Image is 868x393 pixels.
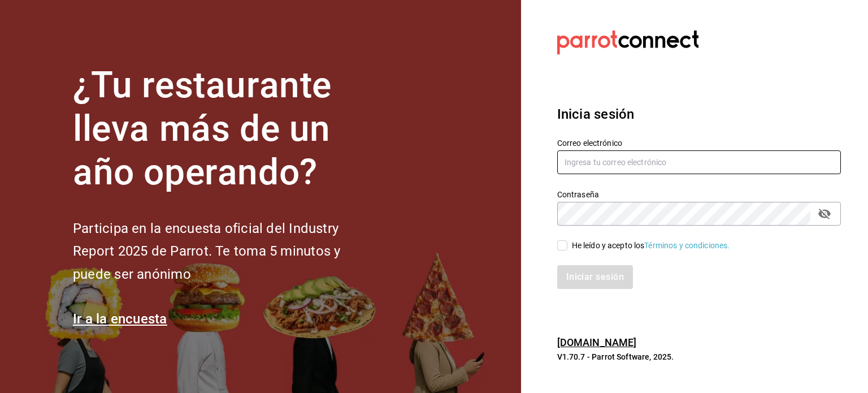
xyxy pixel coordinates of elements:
input: Ingresa tu correo electrónico [557,150,841,174]
label: Contraseña [557,191,841,198]
a: Ir a la encuesta [73,311,167,327]
h1: ¿Tu restaurante lleva más de un año operando? [73,64,378,194]
a: [DOMAIN_NAME] [557,336,637,348]
p: V1.70.7 - Parrot Software, 2025. [557,351,841,362]
h3: Inicia sesión [557,104,841,124]
h2: Participa en la encuesta oficial del Industry Report 2025 de Parrot. Te toma 5 minutos y puede se... [73,217,378,286]
label: Correo electrónico [557,139,841,147]
div: He leído y acepto los [572,240,730,252]
a: Términos y condiciones. [644,241,730,250]
button: passwordField [815,204,834,223]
